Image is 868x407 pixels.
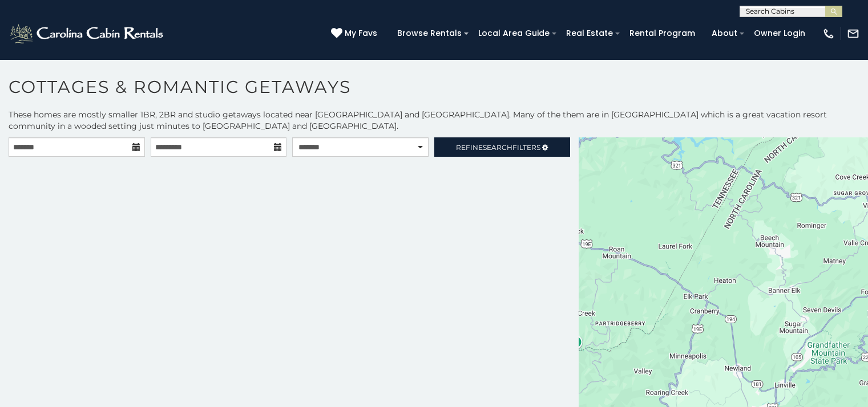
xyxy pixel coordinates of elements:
[822,27,835,40] img: phone-regular-white.png
[473,25,555,42] a: Local Area Guide
[391,25,467,42] a: Browse Rentals
[483,143,512,152] span: Search
[624,25,701,42] a: Rental Program
[847,27,859,40] img: mail-regular-white.png
[9,22,167,45] img: White-1-2.png
[560,25,619,42] a: Real Estate
[434,137,571,157] a: RefineSearchFilters
[748,25,811,42] a: Owner Login
[706,25,743,42] a: About
[331,27,380,40] a: My Favs
[456,143,540,152] span: Refine Filters
[345,27,377,39] span: My Favs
